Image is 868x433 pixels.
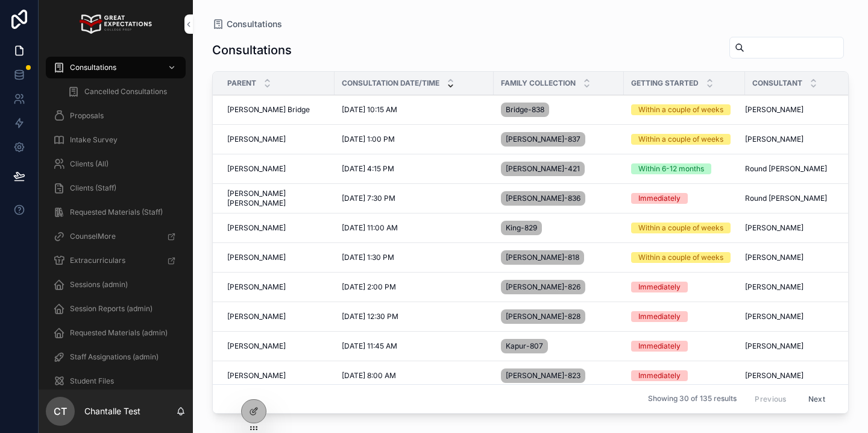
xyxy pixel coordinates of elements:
div: Immediately [638,370,681,381]
a: [PERSON_NAME]-818 [501,248,617,267]
a: [PERSON_NAME] [745,253,842,262]
span: Consultations [227,18,282,30]
a: [PERSON_NAME]-828 [501,307,617,326]
a: Kapur-807 [501,337,617,356]
a: Requested Materials (admin) [46,322,186,344]
div: Within a couple of weeks [638,104,723,115]
div: Immediately [638,282,681,292]
span: Consultation Date/Time [342,78,439,88]
span: Parent [227,78,256,88]
span: [PERSON_NAME] [227,253,286,262]
img: App logo [80,14,151,34]
a: [PERSON_NAME] [745,371,842,381]
a: Staff Assignations (admin) [46,346,186,368]
a: King-829 [501,218,617,238]
a: [DATE] 2:00 PM [342,282,486,292]
a: Within a couple of weeks [631,134,738,145]
a: [PERSON_NAME] [227,253,327,262]
span: [PERSON_NAME] [745,134,804,144]
span: Requested Materials (Staff) [70,207,163,217]
a: Immediately [631,370,738,381]
div: Within a couple of weeks [638,252,723,263]
a: Student Files [46,370,186,392]
span: [DATE] 10:15 AM [342,105,397,115]
a: [PERSON_NAME]-837 [501,130,617,149]
a: [PERSON_NAME] [745,223,842,233]
a: [PERSON_NAME] [227,282,327,292]
a: Within a couple of weeks [631,252,738,263]
a: [DATE] 8:00 AM [342,371,486,381]
span: [DATE] 11:00 AM [342,223,398,233]
a: [DATE] 12:30 PM [342,312,486,321]
a: Consultations [46,57,186,78]
a: Sessions (admin) [46,274,186,296]
a: [PERSON_NAME]-421 [501,159,617,179]
a: [PERSON_NAME] [227,134,327,144]
span: CounselMore [70,232,116,241]
span: [PERSON_NAME] [745,253,804,262]
div: Within 6-12 months [638,163,704,174]
a: Intake Survey [46,129,186,151]
a: [PERSON_NAME] [745,312,842,321]
a: Round [PERSON_NAME] [745,194,842,203]
a: Immediately [631,193,738,204]
a: [PERSON_NAME] Bridge [227,105,327,115]
a: [PERSON_NAME] [PERSON_NAME] [227,189,327,208]
span: [PERSON_NAME] [227,341,286,351]
span: Requested Materials (admin) [70,328,168,338]
span: [DATE] 8:00 AM [342,371,396,381]
a: Session Reports (admin) [46,298,186,320]
a: Immediately [631,311,738,322]
span: [DATE] 7:30 PM [342,194,395,203]
span: Staff Assignations (admin) [70,352,159,362]
h1: Consultations [212,42,292,58]
span: Round [PERSON_NAME] [745,194,827,203]
a: Round [PERSON_NAME] [745,164,842,174]
span: Extracurriculars [70,256,125,265]
span: [PERSON_NAME] [227,312,286,321]
a: [DATE] 1:00 PM [342,134,486,144]
a: CounselMore [46,226,186,247]
span: [DATE] 1:30 PM [342,253,394,262]
span: [PERSON_NAME]-818 [506,253,579,262]
span: [DATE] 2:00 PM [342,282,396,292]
span: [PERSON_NAME] [745,371,804,381]
p: Chantalle Test [84,405,140,417]
a: [PERSON_NAME] [227,341,327,351]
span: [DATE] 4:15 PM [342,164,394,174]
a: [DATE] 11:45 AM [342,341,486,351]
div: Within a couple of weeks [638,223,723,233]
a: [PERSON_NAME]-826 [501,277,617,297]
a: [PERSON_NAME] [227,312,327,321]
span: [PERSON_NAME] [745,312,804,321]
a: [DATE] 1:30 PM [342,253,486,262]
span: Kapur-807 [506,341,543,351]
span: [PERSON_NAME] [745,223,804,233]
a: [PERSON_NAME] [745,134,842,144]
button: Next [800,390,834,408]
span: [PERSON_NAME] [745,341,804,351]
a: [PERSON_NAME] [227,371,327,381]
span: Round [PERSON_NAME] [745,164,827,174]
a: Requested Materials (Staff) [46,201,186,223]
span: [PERSON_NAME] [745,282,804,292]
span: CT [54,404,67,419]
a: [DATE] 10:15 AM [342,105,486,115]
span: [PERSON_NAME] Bridge [227,105,310,115]
div: Immediately [638,311,681,322]
div: scrollable content [39,48,193,390]
span: [PERSON_NAME] [745,105,804,115]
span: [PERSON_NAME] [227,164,286,174]
span: [PERSON_NAME]-837 [506,134,580,144]
span: [PERSON_NAME]-421 [506,164,580,174]
span: Clients (All) [70,159,108,169]
a: Clients (All) [46,153,186,175]
a: [DATE] 7:30 PM [342,194,486,203]
a: [PERSON_NAME] [745,282,842,292]
a: Within a couple of weeks [631,104,738,115]
span: [PERSON_NAME]-823 [506,371,580,381]
span: [PERSON_NAME]-836 [506,194,580,203]
span: [PERSON_NAME] [227,223,286,233]
a: Within 6-12 months [631,163,738,174]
